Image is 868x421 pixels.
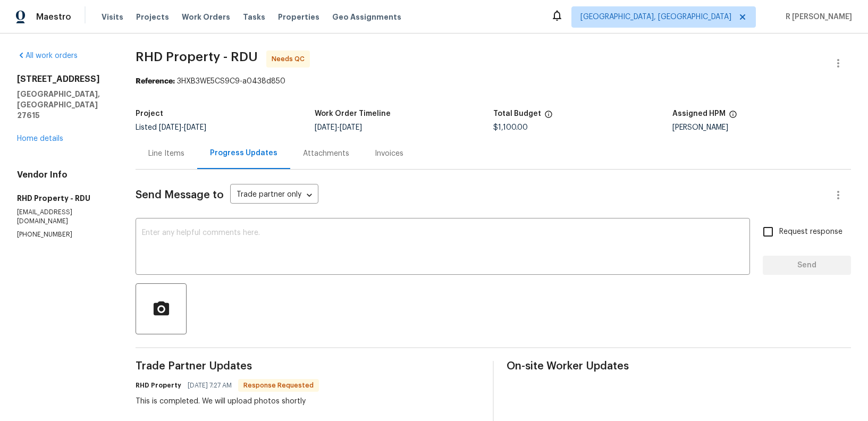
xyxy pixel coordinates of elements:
h2: [STREET_ADDRESS] [17,74,110,85]
div: Line Items [148,148,184,159]
h5: Project [136,110,163,117]
span: $1,100.00 [493,124,528,131]
h6: RHD Property [136,380,181,391]
h5: RHD Property - RDU [17,193,110,204]
span: [DATE] [159,124,181,131]
p: [EMAIL_ADDRESS][DOMAIN_NAME] [17,208,110,226]
span: Properties [278,12,319,22]
h5: Assigned HPM [672,110,726,117]
span: Tasks [243,13,265,21]
span: [DATE] [340,124,362,131]
span: Response Requested [239,380,318,391]
span: Send Message to [136,190,224,200]
div: 3HXB3WE5CS9C9-a0438d850 [136,76,851,87]
h5: [GEOGRAPHIC_DATA], [GEOGRAPHIC_DATA] 27615 [17,89,110,121]
h5: Total Budget [493,110,541,117]
span: Geo Assignments [332,12,401,22]
h5: Work Order Timeline [315,110,391,117]
span: Visits [102,12,123,22]
span: [GEOGRAPHIC_DATA], [GEOGRAPHIC_DATA] [580,12,731,22]
span: Listed [136,124,206,131]
span: Projects [136,12,169,22]
span: Trade Partner Updates [136,361,480,372]
span: Work Orders [182,12,230,22]
div: Trade partner only [230,187,318,204]
span: [DATE] 7:27 AM [188,380,232,391]
p: [PHONE_NUMBER] [17,230,110,239]
span: RHD Property - RDU [136,50,258,63]
b: Reference: [136,78,175,85]
div: [PERSON_NAME] [672,124,851,131]
span: The hpm assigned to this work order. [729,110,737,124]
a: All work orders [17,52,78,60]
div: Progress Updates [210,148,277,158]
span: Request response [779,226,842,238]
div: Attachments [303,148,349,159]
span: [DATE] [184,124,206,131]
a: Home details [17,135,63,142]
span: [DATE] [315,124,337,131]
span: The total cost of line items that have been proposed by Opendoor. This sum includes line items th... [544,110,553,124]
h4: Vendor Info [17,170,110,180]
div: Invoices [375,148,403,159]
span: - [315,124,362,131]
span: Needs QC [272,54,309,64]
span: On-site Worker Updates [507,361,851,372]
span: Maestro [36,12,71,22]
div: This is completed. We will upload photos shortly [136,396,319,407]
span: - [159,124,206,131]
span: R [PERSON_NAME] [781,12,852,22]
